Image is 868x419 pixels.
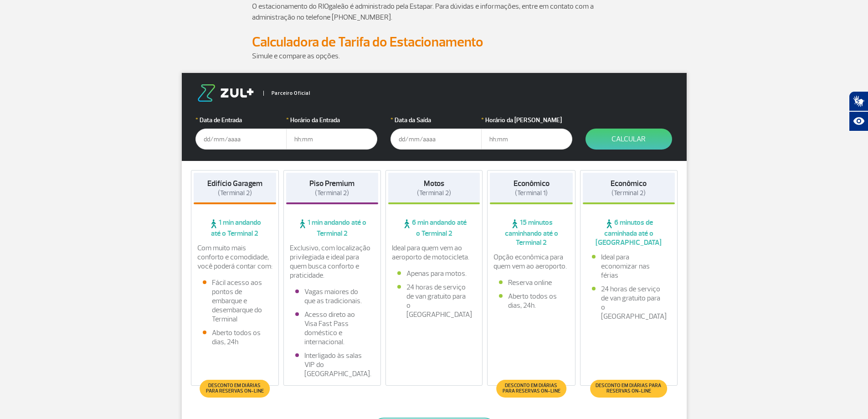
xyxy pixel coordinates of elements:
li: Interligado às salas VIP do [GEOGRAPHIC_DATA]. [295,351,369,378]
button: Abrir tradutor de língua de sinais. [849,91,868,111]
div: Plugin de acessibilidade da Hand Talk. [849,91,868,131]
li: 24 horas de serviço de van gratuito para o [GEOGRAPHIC_DATA] [592,285,666,321]
li: Vagas maiores do que as tradicionais. [295,287,369,305]
span: 6 min andando até o Terminal 2 [388,218,480,238]
li: 24 horas de serviço de van gratuito para o [GEOGRAPHIC_DATA] [397,283,471,319]
p: Exclusivo, com localização privilegiada e ideal para quem busca conforto e praticidade. [290,243,375,280]
span: 1 min andando até o Terminal 2 [194,218,277,238]
span: 1 min andando até o Terminal 2 [286,218,378,238]
span: (Terminal 2) [611,189,646,197]
li: Ideal para economizar nas férias [592,253,666,280]
input: dd/mm/aaaa [195,129,287,150]
span: Desconto em diárias para reservas on-line [501,383,561,394]
strong: Econômico [514,179,550,188]
li: Reserva online [499,278,564,287]
label: Data de Entrada [195,115,287,125]
strong: Econômico [611,179,647,188]
input: hh:mm [286,129,377,150]
input: hh:mm [481,129,572,150]
span: (Terminal 2) [315,189,349,197]
strong: Piso Premium [309,179,354,188]
li: Aberto todos os dias, 24h. [499,292,564,310]
span: (Terminal 2) [417,189,451,197]
li: Apenas para motos. [397,269,471,278]
p: Ideal para quem vem ao aeroporto de motocicleta. [392,243,477,262]
p: Opção econômica para quem vem ao aeroporto. [493,253,569,271]
h2: Calculadora de Tarifa do Estacionamento [252,34,616,51]
span: Desconto em diárias para reservas on-line [205,383,265,394]
li: Aberto todos os dias, 24h [203,328,267,347]
label: Horário da Entrada [286,115,377,125]
strong: Motos [424,179,444,188]
label: Data da Saída [390,115,482,125]
p: Com muito mais conforto e comodidade, você poderá contar com: [197,243,273,271]
button: Calcular [586,129,672,150]
p: O estacionamento do RIOgaleão é administrado pela Estapar. Para dúvidas e informações, entre em c... [252,1,616,23]
strong: Edifício Garagem [207,179,262,188]
img: logo-zul.png [195,84,256,102]
span: (Terminal 2) [218,189,252,197]
span: (Terminal 1) [515,189,548,197]
input: dd/mm/aaaa [390,129,482,150]
label: Horário da [PERSON_NAME] [481,115,572,125]
span: 6 minutos de caminhada até o [GEOGRAPHIC_DATA] [583,218,675,247]
button: Abrir recursos assistivos. [849,111,868,131]
span: 15 minutos caminhando até o Terminal 2 [490,218,573,247]
li: Fácil acesso aos pontos de embarque e desembarque do Terminal [203,278,267,324]
li: Acesso direto ao Visa Fast Pass doméstico e internacional. [295,310,369,347]
span: Desconto em diárias para reservas on-line [595,383,663,394]
p: Simule e compare as opções. [252,51,616,62]
span: Parceiro Oficial [263,91,310,96]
